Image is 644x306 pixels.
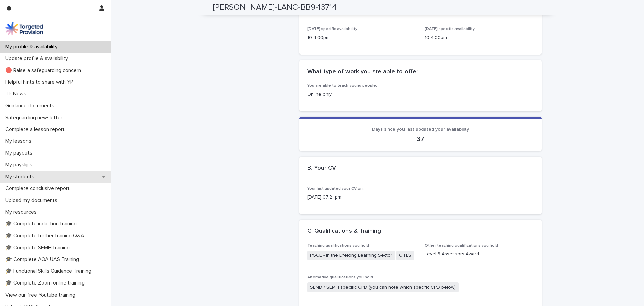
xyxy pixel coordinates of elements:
p: 🎓 Complete Zoom online training [3,280,90,286]
h2: B. Your CV [307,165,336,172]
span: You are able to teach young people: [307,84,377,88]
p: My profile & availability [3,44,63,50]
span: [DATE] specific availability [425,27,475,31]
span: Alternative qualifications you hold [307,275,373,279]
p: 🎓 Complete SEMH training [3,245,75,251]
h2: What type of work you are able to offer: [307,68,420,76]
p: My students [3,174,40,180]
span: PGCE - in the Lifelong Learning Sector [307,251,395,260]
p: Update profile & availability [3,55,73,62]
p: 37 [307,135,534,143]
p: Online only [307,91,534,98]
p: 🎓 Functional Skills Guidance Training [3,268,97,274]
p: 🎓 Complete further training Q&A [3,233,90,239]
p: Guidance documents [3,103,60,109]
span: Your last updated your CV on: [307,187,364,191]
p: My resources [3,209,42,215]
p: 10-4.00pm [307,34,417,41]
span: Teaching qualifications you hold [307,244,369,248]
span: QTLS [396,251,414,260]
p: My payouts [3,150,38,156]
span: SEND / SEMH specific CPD (you can note which specific CPD below) [307,282,459,292]
p: My lessons [3,138,37,144]
h2: [PERSON_NAME]-LANC-BB9-13714 [213,3,337,12]
p: 10-4.00pm [425,34,534,41]
p: Safeguarding newsletter [3,115,68,121]
span: Other teaching qualifications you hold [425,244,498,248]
p: [DATE] 07:21 pm [307,194,534,201]
p: Complete conclusive report [3,185,75,192]
h2: C. Qualifications & Training [307,228,381,235]
p: 🔴 Raise a safeguarding concern [3,67,87,74]
p: 🎓 Complete AQA UAS Training [3,256,85,263]
img: M5nRWzHhSzIhMunXDL62 [5,22,43,35]
p: View our free Youtube training [3,292,81,298]
span: Days since you last updated your availability [372,127,469,132]
p: Upload my documents [3,197,63,204]
p: Complete a lesson report [3,126,70,133]
p: Level 3 Assessors Award [425,251,534,258]
p: TP News [3,91,32,97]
span: [DATE] specific availability [307,27,357,31]
p: 🎓 Complete induction training [3,221,82,227]
p: Helpful hints to share with YP [3,79,79,85]
p: My payslips [3,162,38,168]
